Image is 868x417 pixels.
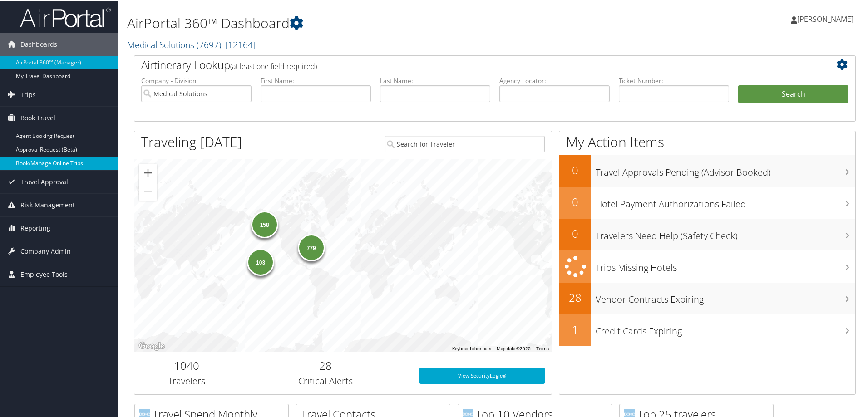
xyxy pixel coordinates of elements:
div: 779 [297,233,325,260]
h2: 28 [246,357,406,373]
h3: Credit Cards Expiring [596,319,855,337]
button: Zoom out [139,182,157,200]
span: Book Travel [20,106,55,128]
label: Ticket Number: [619,75,729,84]
h3: Vendor Contracts Expiring [596,288,855,305]
span: Reporting [20,216,50,239]
label: First Name: [261,75,371,84]
span: , [ 12164 ] [221,38,256,50]
h2: 0 [559,193,591,209]
a: Trips Missing Hotels [559,250,855,282]
button: Keyboard shortcuts [452,345,491,351]
h2: 28 [559,289,591,304]
span: Employee Tools [20,262,68,285]
span: ( 7697 ) [197,38,221,50]
a: View SecurityLogic® [419,367,545,383]
h2: 0 [559,162,591,177]
span: Company Admin [20,239,71,262]
div: 158 [251,210,278,237]
div: 103 [247,247,274,275]
a: Terms (opens in new tab) [536,345,549,350]
a: 1Credit Cards Expiring [559,314,855,345]
a: [PERSON_NAME] [791,5,863,32]
h3: Travelers Need Help (Safety Check) [596,224,855,241]
label: Agency Locator: [499,75,610,84]
h3: Critical Alerts [246,374,406,387]
span: [PERSON_NAME] [797,13,853,23]
button: Zoom in [139,163,157,181]
button: Search [738,84,848,103]
a: 0Travelers Need Help (Safety Check) [559,218,855,250]
h2: 0 [559,225,591,240]
h1: My Action Items [559,132,855,151]
a: 0Hotel Payment Authorizations Failed [559,186,855,218]
a: Medical Solutions [127,38,256,50]
img: Google [137,339,167,351]
span: Trips [20,83,36,105]
input: Search for Traveler [385,135,545,152]
img: airportal-logo.png [20,6,111,27]
h3: Travelers [141,374,232,387]
h2: Airtinerary Lookup [141,56,789,72]
span: (at least one field required) [230,60,317,70]
label: Company - Division: [141,75,252,84]
h1: AirPortal 360™ Dashboard [127,13,617,32]
a: Open this area in Google Maps (opens a new window) [137,339,167,351]
span: Risk Management [20,193,75,216]
span: Travel Approval [20,170,68,192]
label: Last Name: [380,75,490,84]
h3: Trips Missing Hotels [596,256,855,273]
a: 0Travel Approvals Pending (Advisor Booked) [559,154,855,186]
h2: 1 [559,321,591,336]
h3: Hotel Payment Authorizations Failed [596,192,855,210]
span: Map data ©2025 [497,345,531,350]
a: 28Vendor Contracts Expiring [559,282,855,314]
h2: 1040 [141,357,232,373]
h1: Traveling [DATE] [141,132,242,151]
span: Dashboards [20,32,57,55]
h3: Travel Approvals Pending (Advisor Booked) [596,161,855,178]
